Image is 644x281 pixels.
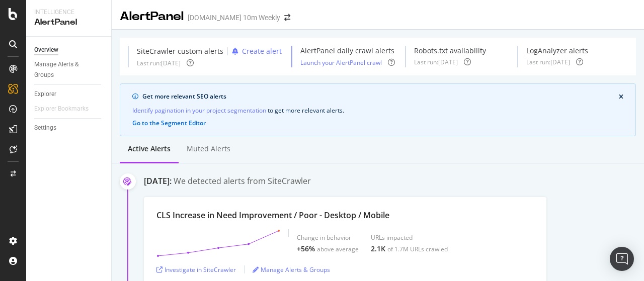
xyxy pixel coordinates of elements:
a: Explorer [34,89,104,100]
div: Get more relevant SEO alerts [142,92,619,101]
button: Go to the Segment Editor [132,120,206,127]
button: Launch your AlertPanel crawl [300,58,382,67]
div: LogAnalyzer alerts [526,46,588,56]
a: Identify pagination in your project segmentation [132,105,266,116]
div: 2.1K [371,244,385,254]
div: to get more relevant alerts . [132,105,623,116]
div: [DOMAIN_NAME] 10m Weekly [188,13,280,23]
div: Intelligence [34,8,103,17]
button: Create alert [228,46,282,57]
div: We detected alerts from SiteCrawler [174,175,311,187]
a: Overview [34,45,104,55]
a: Launch your AlertPanel crawl [300,58,382,67]
a: Settings [34,123,104,133]
a: Manage Alerts & Groups [34,59,104,80]
div: Last run: [DATE] [526,58,570,66]
div: [DATE]: [144,175,172,187]
div: AlertPanel [120,8,184,25]
div: Robots.txt availability [414,46,486,56]
div: info banner [120,83,636,136]
div: Muted alerts [187,144,230,154]
a: Explorer Bookmarks [34,104,99,114]
div: Overview [34,45,58,55]
div: Settings [34,123,56,133]
div: Create alert [242,46,282,56]
a: Investigate in SiteCrawler [156,265,236,274]
button: Investigate in SiteCrawler [156,261,236,277]
div: Explorer [34,89,56,100]
a: Manage Alerts & Groups [253,265,330,274]
div: URLs impacted [371,233,448,242]
div: Active alerts [128,144,171,154]
div: Explorer Bookmarks [34,104,89,114]
div: AlertPanel [34,17,103,28]
div: Last run: [DATE] [137,59,181,67]
div: Manage Alerts & Groups [34,59,95,80]
div: Change in behavior [297,233,359,242]
div: AlertPanel daily crawl alerts [300,46,395,56]
button: close banner [616,91,626,103]
div: Last run: [DATE] [414,58,458,66]
div: CLS Increase in Need Improvement / Poor - Desktop / Mobile [156,210,389,221]
button: Manage Alerts & Groups [253,261,330,277]
div: +56% [297,244,315,254]
div: SiteCrawler custom alerts [137,46,223,56]
div: of 1.7M URLs crawled [387,245,448,253]
div: arrow-right-arrow-left [284,14,290,21]
div: Open Intercom Messenger [610,247,634,271]
div: above average [317,245,359,253]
